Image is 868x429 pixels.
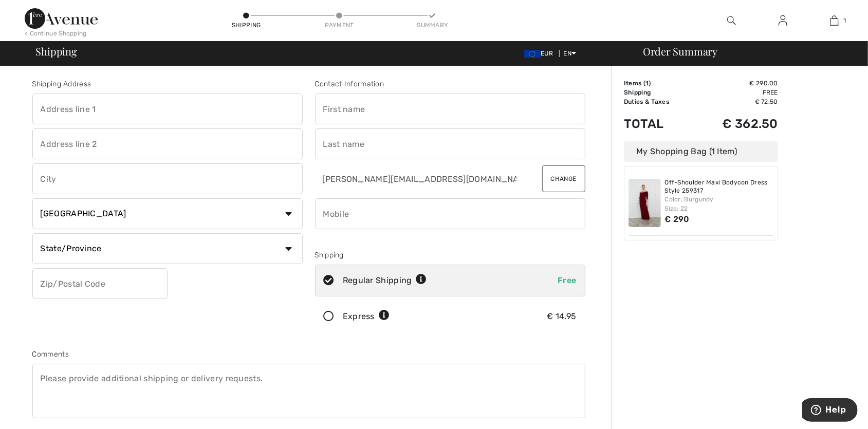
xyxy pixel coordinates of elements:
input: Mobile [315,198,585,229]
td: Duties & Taxes [624,97,693,106]
iframe: Opens a widget where you can find more information [802,398,858,424]
td: € 362.50 [693,106,778,141]
span: Shipping [36,46,77,57]
div: Shipping [315,250,585,260]
td: Shipping [624,88,693,97]
div: Summary [417,21,448,30]
a: 1 [809,14,859,27]
img: Euro [524,50,541,58]
div: Order Summary [631,46,862,57]
div: Regular Shipping [343,274,427,287]
div: Payment [324,21,355,30]
a: Off-Shoulder Maxi Bodycon Dress Style 259317 [665,179,774,195]
div: € 14.95 [547,310,576,323]
input: Address line 2 [32,128,303,159]
div: Shipping [231,21,262,30]
div: Shipping Address [32,79,303,89]
td: Free [693,88,778,97]
img: My Bag [830,14,839,27]
input: E-mail [315,163,518,194]
div: Contact Information [315,79,585,89]
img: search the website [727,14,736,27]
span: EUR [524,50,557,57]
div: My Shopping Bag (1 Item) [624,141,778,162]
span: Free [558,275,576,285]
span: 1 [844,16,846,25]
div: Color: Burgundy Size: 22 [665,195,774,213]
input: Last name [315,128,585,159]
td: Items ( ) [624,79,693,88]
input: City [32,163,303,194]
span: EN [564,50,577,57]
td: Total [624,106,693,141]
input: First name [315,94,585,124]
div: Comments [32,349,585,360]
img: Off-Shoulder Maxi Bodycon Dress Style 259317 [629,179,661,227]
span: 1 [645,80,649,87]
img: My Info [779,14,787,27]
div: Express [343,310,390,323]
img: 1ère Avenue [25,8,98,29]
a: Sign In [770,14,796,27]
button: Change [542,165,585,192]
input: Zip/Postal Code [32,268,168,299]
td: € 72.50 [693,97,778,106]
span: € 290 [665,214,690,224]
input: Address line 1 [32,94,303,124]
td: € 290.00 [693,79,778,88]
div: < Continue Shopping [25,29,87,38]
